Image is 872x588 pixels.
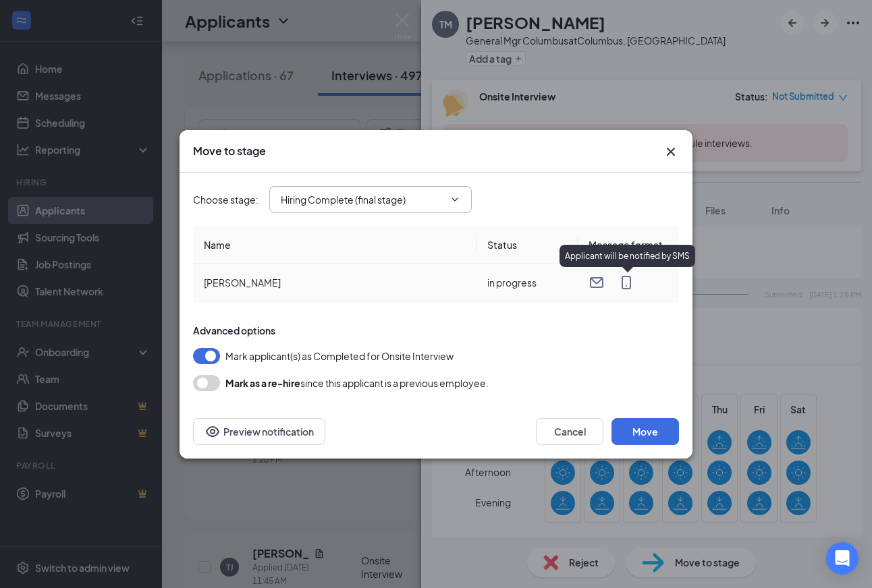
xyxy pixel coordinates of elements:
span: Choose stage : [193,192,258,207]
span: Mark applicant(s) as Completed for Onsite Interview [225,348,454,364]
svg: ChevronDown [449,194,460,205]
b: Mark as a re-hire [225,377,300,389]
div: Applicant will be notified by SMS [560,245,695,267]
th: Status [476,227,578,264]
div: Advanced options [193,324,679,337]
svg: MobileSms [618,274,634,291]
th: Name [193,227,476,264]
button: Cancel [536,418,603,445]
span: [PERSON_NAME] [204,276,281,289]
h3: Move to stage [193,144,266,158]
button: Preview notificationEye [193,418,325,445]
td: in progress [476,264,578,302]
button: Close [663,144,679,160]
div: Open Intercom Messenger [826,542,859,575]
th: Message format [578,227,679,264]
svg: Cross [663,144,679,160]
svg: Eye [205,423,221,440]
button: Move [611,418,679,445]
svg: Email [589,274,605,291]
div: since this applicant is a previous employee. [225,375,489,391]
